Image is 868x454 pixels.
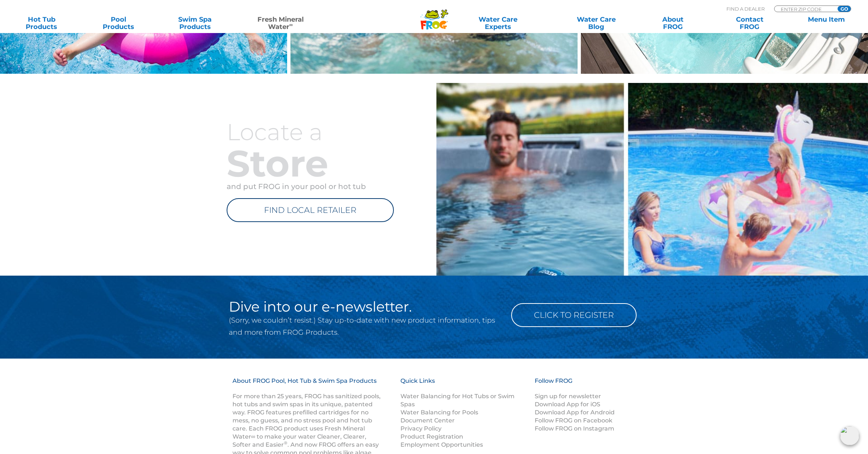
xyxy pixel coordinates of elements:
[562,16,630,30] a: Water CareBlog
[7,16,76,30] a: Hot TubProducts
[639,16,707,30] a: AboutFROG
[212,120,414,144] h3: Locate a
[535,393,601,400] a: Sign up for newsletter
[400,393,514,408] a: Water Balancing for Hot Tubs or Swim Spas
[232,377,382,392] h3: About FROG Pool, Hot Tub & Swim Spa Products
[535,425,614,432] a: Follow FROG on Instagram
[212,182,414,191] p: and put FROG in your pool or hot tub
[400,377,526,392] h3: Quick Links
[535,417,612,424] a: Follow FROG on Facebook
[400,441,483,448] a: Employment Opportunities
[535,377,626,392] h3: Follow FROG
[840,426,859,445] img: openIcon
[238,16,323,30] a: Fresh MineralWater∞
[400,409,478,416] a: Water Balancing for Pools
[780,6,829,12] input: Zip Code Form
[284,440,287,446] sup: ®
[400,433,463,440] a: Product Registration
[84,16,152,30] a: PoolProducts
[535,401,600,408] a: Download App for iOS
[229,314,500,338] p: (Sorry, we couldn’t resist.) Stay up-to-date with new product information, tips and more from FRO...
[161,16,229,30] a: Swim SpaProducts
[289,22,293,28] sup: ∞
[443,16,554,30] a: Water CareExperts
[792,16,861,30] a: Menu Item
[838,6,851,12] input: GO
[212,144,414,182] h2: Store
[227,198,394,222] a: FIND LOCAL RETAILER
[726,6,765,12] p: Find A Dealer
[535,409,615,416] a: Download App for Android
[400,425,442,432] a: Privacy Policy
[511,303,637,327] a: Click to Register
[715,16,784,30] a: ContactFROG
[229,299,500,314] h2: Dive into our e-newsletter.
[400,417,455,424] a: Document Center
